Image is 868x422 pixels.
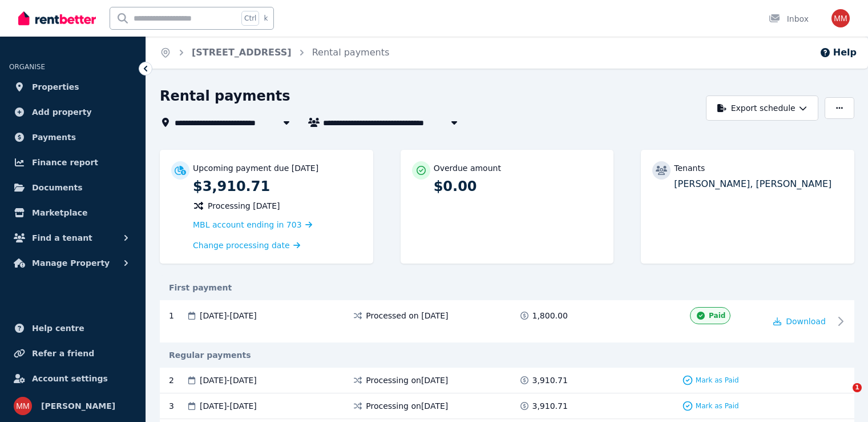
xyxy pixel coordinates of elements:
div: Regular payments [160,349,854,361]
span: Processing [DATE] [208,200,280,212]
span: Refer a friend [32,347,94,360]
div: 3 [169,400,186,412]
div: 1 [169,310,186,321]
span: Download [786,317,826,326]
span: [DATE] - [DATE] [200,375,257,386]
span: Manage Property [32,256,110,270]
span: Change processing date [193,240,290,251]
div: First payment [160,282,854,293]
span: Mark as Paid [696,401,739,411]
span: Ctrl [241,11,259,26]
a: Payments [9,126,136,149]
p: Tenants [674,162,705,174]
span: Find a tenant [32,231,92,245]
span: Finance report [32,156,98,169]
img: Matthew Moussa [14,397,32,415]
span: 3,910.71 [532,375,568,386]
a: Finance report [9,151,136,174]
span: MBL account ending in 703 [193,220,302,229]
span: Account settings [32,372,108,385]
a: Change processing date [193,240,300,251]
a: Add property [9,101,136,124]
span: Add property [32,105,92,119]
span: Documents [32,181,83,194]
p: Upcoming payment due [DATE] [193,162,318,174]
button: Find a tenant [9,226,136,249]
p: $3,910.71 [193,177,362,196]
span: Help centre [32,321,84,335]
a: Marketplace [9,201,136,224]
a: Properties [9,75,136,98]
span: Marketplace [32,206,87,220]
span: ORGANISE [9,63,45,71]
span: Processed on [DATE] [366,310,448,321]
span: 1,800.00 [532,310,568,321]
a: Refer a friend [9,342,136,365]
p: [PERSON_NAME], [PERSON_NAME] [674,177,843,191]
span: [DATE] - [DATE] [200,310,257,321]
span: [DATE] - [DATE] [200,400,257,412]
button: Download [773,316,826,327]
span: Properties [32,80,79,94]
span: Payments [32,130,76,144]
span: Processing on [DATE] [366,400,448,412]
p: Overdue amount [434,162,501,174]
img: Matthew Moussa [831,9,850,27]
span: Processing on [DATE] [366,375,448,386]
button: Export schedule [706,95,818,121]
span: k [264,14,268,23]
span: [PERSON_NAME] [41,399,115,413]
button: Manage Property [9,252,136,274]
h1: Rental payments [160,87,290,105]
a: Account settings [9,367,136,390]
p: $0.00 [434,177,603,196]
nav: Breadcrumb [146,37,403,69]
div: 2 [169,375,186,386]
a: Help centre [9,317,136,340]
a: Documents [9,176,136,199]
span: 1 [853,383,862,392]
span: Mark as Paid [696,376,739,385]
a: Rental payments [312,47,390,58]
button: Help [819,46,857,59]
span: 3,910.71 [532,400,568,412]
div: Inbox [769,13,809,25]
iframe: Intercom live chat [829,383,857,411]
a: [STREET_ADDRESS] [192,47,292,58]
span: Paid [709,311,725,320]
img: RentBetter [18,10,96,27]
